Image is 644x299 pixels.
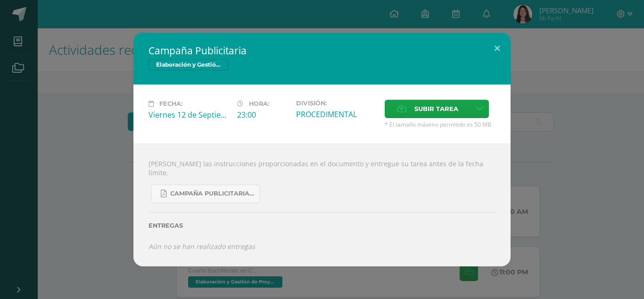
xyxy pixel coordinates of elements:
[151,185,260,203] a: Campaña Publicitaria.pdf
[149,59,229,70] span: Elaboración y Gestión de Proyectos
[296,109,377,120] div: PROCEDIMENTAL
[170,190,255,197] span: Campaña Publicitaria.pdf
[149,242,255,251] i: Aún no se han realizado entregas
[414,100,458,118] span: Subir tarea
[296,100,377,107] label: División:
[385,120,495,128] span: * El tamaño máximo permitido es 50 MB
[249,100,269,107] span: Hora:
[484,33,511,65] button: Close (Esc)
[159,100,182,107] span: Fecha:
[133,144,511,266] div: [PERSON_NAME] las instrucciones proporcionadas en el documento y entregue su tarea antes de la fe...
[149,110,230,120] div: Viernes 12 de Septiembre
[237,110,289,120] div: 23:00
[149,222,495,229] label: Entregas
[149,44,495,57] h2: Campaña Publicitaria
